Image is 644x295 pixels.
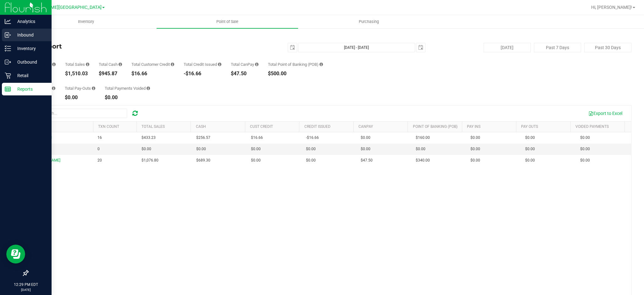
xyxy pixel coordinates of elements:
[5,18,11,25] inline-svg: Analytics
[65,86,95,90] div: Total Pay-Outs
[251,157,261,163] span: $0.00
[304,124,330,129] a: Credit Issued
[65,62,89,66] div: Total Sales
[147,86,150,90] i: Sum of all voided payment transaction amounts (excluding tips and transaction fees) within the da...
[534,43,581,52] button: Past 7 Days
[250,124,273,129] a: Cust Credit
[196,157,210,163] span: $689.30
[5,86,11,92] inline-svg: Reports
[131,62,174,66] div: Total Customer Credit
[298,15,440,28] a: Purchasing
[86,62,89,66] i: Sum of all successful, non-voided payment transaction amounts (excluding tips and transaction fee...
[288,43,297,52] span: select
[208,19,247,25] span: Point of Sale
[65,95,95,100] div: $0.00
[358,124,373,129] a: CanPay
[11,85,49,93] p: Reports
[591,5,632,10] span: Hi, [PERSON_NAME]!
[33,109,127,118] input: Search...
[416,135,430,141] span: $160.00
[99,62,122,66] div: Total Cash
[3,282,49,287] p: 12:29 PM EDT
[98,124,119,129] a: TXN Count
[196,146,206,152] span: $0.00
[28,43,229,50] h4: Till Report
[413,124,458,129] a: Point of Banking (POB)
[142,124,165,129] a: Total Sales
[580,135,590,141] span: $0.00
[306,135,319,141] span: -$16.66
[319,62,323,66] i: Sum of the successful, non-voided point-of-banking payment transaction amounts, both via payment ...
[105,86,150,90] div: Total Payments Voided
[350,19,387,25] span: Purchasing
[184,71,221,76] div: -$16.66
[470,135,480,141] span: $0.00
[65,71,89,76] div: $1,510.03
[416,157,430,163] span: $340.00
[5,72,11,79] inline-svg: Retail
[580,157,590,163] span: $0.00
[97,146,100,152] span: 0
[306,146,316,152] span: $0.00
[171,62,174,66] i: Sum of all successful, non-voided payment transaction amounts using account credit as the payment...
[52,62,56,66] i: Count of all successful payment transactions, possibly including voids, refunds, and cash-back fr...
[521,124,538,129] a: Pay Outs
[525,146,535,152] span: $0.00
[361,157,373,163] span: $47.50
[5,59,11,65] inline-svg: Outbound
[231,62,258,66] div: Total CanPay
[69,19,103,25] span: Inventory
[251,135,263,141] span: $16.66
[3,287,49,292] p: [DATE]
[484,43,531,52] button: [DATE]
[231,71,258,76] div: $47.50
[142,146,151,152] span: $0.00
[184,62,221,66] div: Total Credit Issued
[97,135,102,141] span: 16
[416,43,425,52] span: select
[5,32,11,38] inline-svg: Inbound
[5,45,11,52] inline-svg: Inventory
[196,124,206,129] a: Cash
[470,157,480,163] span: $0.00
[196,135,210,141] span: $256.57
[6,245,25,264] iframe: Resource center
[361,135,370,141] span: $0.00
[525,135,535,141] span: $0.00
[255,62,258,66] i: Sum of all successful, non-voided payment transaction amounts using CanPay (as well as manual Can...
[11,72,49,79] p: Retail
[467,124,480,129] a: Pay Ins
[92,86,95,90] i: Sum of all cash pay-outs removed from tills within the date range.
[11,18,49,25] p: Analytics
[142,157,158,163] span: $1,076.80
[416,146,425,152] span: $0.00
[24,5,102,10] span: [PERSON_NAME][GEOGRAPHIC_DATA]
[584,43,631,52] button: Past 30 Days
[11,58,49,66] p: Outbound
[268,62,323,66] div: Total Point of Banking (POB)
[11,45,49,52] p: Inventory
[251,146,261,152] span: $0.00
[575,124,609,129] a: Voided Payments
[99,71,122,76] div: $945.87
[525,157,535,163] span: $0.00
[142,135,156,141] span: $433.23
[584,108,626,119] button: Export to Excel
[218,62,221,66] i: Sum of all successful refund transaction amounts from purchase returns resulting in account credi...
[268,71,323,76] div: $500.00
[119,62,122,66] i: Sum of all successful, non-voided cash payment transaction amounts (excluding tips and transactio...
[157,15,298,28] a: Point of Sale
[105,95,150,100] div: $0.00
[306,157,316,163] span: $0.00
[470,146,480,152] span: $0.00
[361,146,370,152] span: $0.00
[131,71,174,76] div: $16.66
[52,86,55,90] i: Sum of all cash pay-ins added to tills within the date range.
[11,31,49,39] p: Inbound
[580,146,590,152] span: $0.00
[97,157,102,163] span: 20
[15,15,157,28] a: Inventory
